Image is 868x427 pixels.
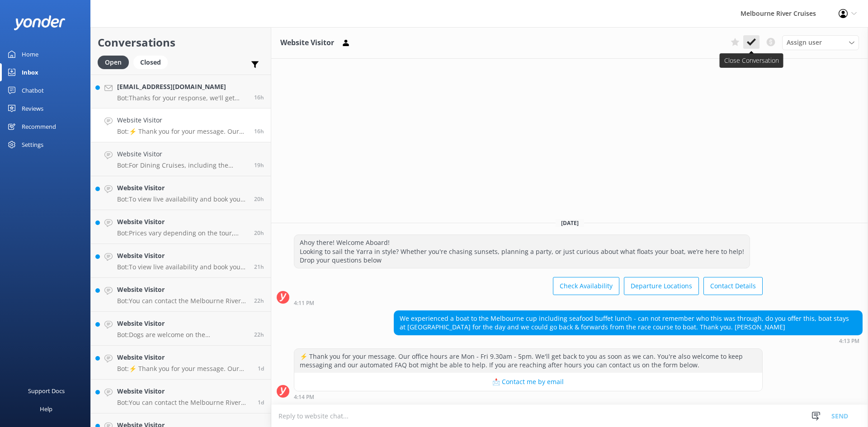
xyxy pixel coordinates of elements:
strong: 4:14 PM [294,394,314,400]
h4: Website Visitor [117,217,247,227]
div: Chatbot [22,81,44,99]
div: Inbox [22,63,38,81]
p: Bot: ⚡ Thank you for your message. Our office hours are Mon - Fri 9.30am - 5pm. We'll get back to... [117,127,247,136]
div: Assign User [782,35,859,50]
a: [EMAIL_ADDRESS][DOMAIN_NAME]Bot:Thanks for your response, we'll get back to you as soon as we can... [91,75,271,108]
div: Home [22,45,38,63]
p: Bot: Dogs are welcome on the Williamstown Ferry sightseeing cruise! They must remain on a leash a... [117,331,247,339]
h4: [EMAIL_ADDRESS][DOMAIN_NAME] [117,82,247,92]
div: ⚡ Thank you for your message. Our office hours are Mon - Fri 9.30am - 5pm. We'll get back to you ... [294,349,762,373]
a: Website VisitorBot:To view live availability and book your Spirit of Melbourne Dinner Cruise, ple... [91,244,271,278]
span: Oct 05 2025 10:34am (UTC +11:00) Australia/Sydney [254,331,264,338]
span: Oct 05 2025 11:28am (UTC +11:00) Australia/Sydney [254,263,264,271]
p: Bot: Thanks for your response, we'll get back to you as soon as we can during opening hours. [117,94,247,102]
p: Bot: To view live availability and book your Spirit of Melbourne Dinner Cruise, please visit [URL... [117,263,247,271]
a: Open [98,57,133,67]
span: Oct 05 2025 08:13am (UTC +11:00) Australia/Sydney [258,365,264,372]
div: We experienced a boat to the Melbourne cup including seafood buffet lunch - can not remember who ... [394,311,862,335]
span: Oct 05 2025 04:13pm (UTC +11:00) Australia/Sydney [254,127,264,135]
div: Oct 05 2025 04:14pm (UTC +11:00) Australia/Sydney [294,394,763,400]
h4: Website Visitor [117,183,247,193]
a: Website VisitorBot:⚡ Thank you for your message. Our office hours are Mon - Fri 9.30am - 5pm. We'... [91,346,271,380]
span: Oct 05 2025 11:06am (UTC +11:00) Australia/Sydney [254,297,264,305]
h4: Website Visitor [117,319,247,328]
p: Bot: For Dining Cruises, including the Dinner Cruise, cancellations made more than 7 days in adva... [117,161,247,169]
h4: Website Visitor [117,149,247,159]
button: 📩 Contact me by email [294,373,762,391]
img: yonder-white-logo.png [14,15,66,30]
div: Settings [22,136,43,154]
a: Website VisitorBot:You can contact the Melbourne River Cruises team by emailing [EMAIL_ADDRESS][D... [91,278,271,312]
h3: Website Visitor [280,37,334,49]
span: Oct 04 2025 05:40pm (UTC +11:00) Australia/Sydney [258,399,264,406]
h4: Website Visitor [117,115,247,125]
h4: Website Visitor [117,251,247,261]
strong: 4:13 PM [839,338,859,344]
h4: Website Visitor [117,285,247,295]
div: Closed [133,56,168,69]
span: Oct 05 2025 12:16pm (UTC +11:00) Australia/Sydney [254,229,264,237]
h2: Conversations [98,34,264,51]
div: Recommend [22,117,56,136]
p: Bot: You can contact the Melbourne River Cruises team by emailing [EMAIL_ADDRESS][DOMAIN_NAME]. V... [117,297,247,305]
p: Bot: To view live availability and book your Melbourne River Cruise experience, please visit: [UR... [117,195,247,203]
span: Assign user [787,38,822,47]
a: Website VisitorBot:You can contact the Melbourne River Cruises team by emailing [EMAIL_ADDRESS][D... [91,380,271,413]
span: Oct 05 2025 01:40pm (UTC +11:00) Australia/Sydney [254,161,264,169]
a: Website VisitorBot:To view live availability and book your Melbourne River Cruise experience, ple... [91,176,271,210]
p: Bot: ⚡ Thank you for your message. Our office hours are Mon - Fri 9.30am - 5pm. We'll get back to... [117,365,251,373]
span: [DATE] [556,219,584,227]
div: Oct 05 2025 04:13pm (UTC +11:00) Australia/Sydney [394,338,863,344]
p: Bot: Prices vary depending on the tour, season, group size, and fare type. For the most up-to-dat... [117,229,247,237]
div: Ahoy there! Welcome Aboard! Looking to sail the Yarra in style? Whether you're chasing sunsets, p... [294,235,750,268]
p: Bot: You can contact the Melbourne River Cruises team by emailing [EMAIL_ADDRESS][DOMAIN_NAME]. F... [117,399,251,407]
a: Website VisitorBot:Prices vary depending on the tour, season, group size, and fare type. For the ... [91,210,271,244]
a: Website VisitorBot:Dogs are welcome on the Williamstown Ferry sightseeing cruise! They must remai... [91,312,271,346]
h4: Website Visitor [117,386,251,396]
div: Open [98,56,129,69]
button: Departure Locations [624,277,699,295]
h4: Website Visitor [117,352,251,362]
div: Help [40,400,52,418]
div: Support Docs [28,382,65,400]
span: Oct 05 2025 04:30pm (UTC +11:00) Australia/Sydney [254,94,264,101]
button: Contact Details [703,277,763,295]
div: Reviews [22,99,43,117]
span: Oct 05 2025 12:56pm (UTC +11:00) Australia/Sydney [254,195,264,203]
button: Check Availability [553,277,619,295]
div: Oct 05 2025 04:11pm (UTC +11:00) Australia/Sydney [294,300,763,306]
a: Website VisitorBot:For Dining Cruises, including the Dinner Cruise, cancellations made more than ... [91,142,271,176]
a: Closed [133,57,172,67]
strong: 4:11 PM [294,300,314,306]
a: Website VisitorBot:⚡ Thank you for your message. Our office hours are Mon - Fri 9.30am - 5pm. We'... [91,108,271,142]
